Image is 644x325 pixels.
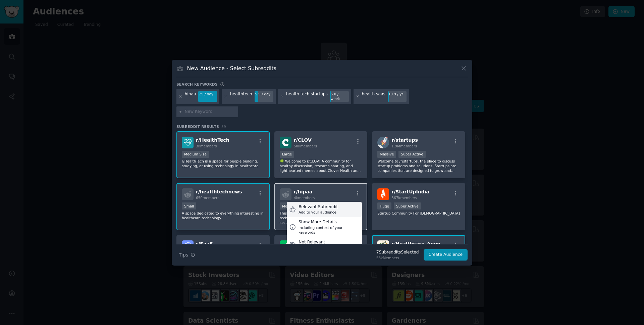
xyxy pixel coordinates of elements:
[391,196,417,200] span: 367k members
[376,249,419,256] div: 7 Subreddit s Selected
[294,137,312,143] span: r/ CLOV
[176,124,219,129] span: Subreddit Results
[299,210,338,215] div: Add to your audience
[286,91,328,102] div: health tech startups
[391,189,429,194] span: r/ StartUpIndia
[182,151,209,158] div: Medium Size
[182,202,196,210] div: Small
[299,219,360,225] div: Show More Details
[255,91,273,97] div: 5.9 / day
[294,144,317,148] span: 50k members
[377,240,389,252] img: Healthcare_Anon
[377,137,389,148] img: startups
[280,211,362,225] p: This subreddit is for the discussion of the technical aspects of implementing HIPAA security and ...
[391,137,418,143] span: r/ startups
[176,82,218,87] h3: Search keywords
[299,225,360,235] div: Including context of your keywords
[330,91,349,102] div: 5.0 / week
[299,239,343,245] div: Not Relevant
[221,125,226,129] span: 39
[377,159,460,173] p: Welcome to /r/startups, the place to discuss startup problems and solutions. Startups are compani...
[391,241,440,246] span: r/ Healthcare_Anon
[280,202,307,210] div: Medium Size
[182,240,194,252] img: SaaS
[377,151,396,158] div: Massive
[362,91,385,102] div: health saas
[299,204,338,210] div: Relevant Subreddit
[196,144,217,148] span: 3k members
[182,211,264,220] p: A space dedicated to everything interesting in healthcare technology
[377,202,391,210] div: Huge
[196,241,213,246] span: r/ SaaS
[182,137,194,148] img: HealthTech
[394,202,421,210] div: Super Active
[185,91,196,102] div: hipaa
[280,159,362,173] p: 🍀 Welcome to r/CLOV! A community for healthy discussion, research sharing, and lighthearted memes...
[280,137,291,148] img: CLOV
[196,137,229,143] span: r/ HealthTech
[280,240,291,252] img: jobhuntify
[196,189,242,194] span: r/ healthtechnews
[391,144,417,148] span: 1.9M members
[176,249,198,261] button: Tips
[280,151,294,158] div: Large
[294,189,313,194] span: r/ hipaa
[376,256,419,260] div: 53k Members
[182,159,264,168] p: r/HealthTech is a space for people building, studying, or using technology in healthcare.
[230,91,252,102] div: healthtech
[198,91,217,97] div: 29 / day
[179,251,188,259] span: Tips
[294,196,315,200] span: 4k members
[388,91,407,97] div: 10.9 / yr
[424,249,468,261] button: Create Audience
[398,151,426,158] div: Super Active
[185,109,236,115] input: New Keyword
[196,196,219,200] span: 650 members
[377,188,389,200] img: StartUpIndia
[377,211,460,216] p: Startup Community For [DEMOGRAPHIC_DATA]
[187,65,276,72] h3: New Audience - Select Subreddits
